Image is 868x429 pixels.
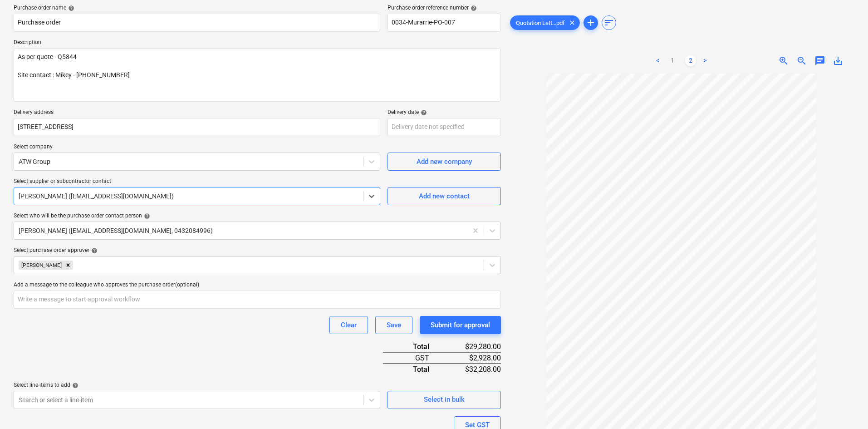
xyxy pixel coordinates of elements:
[375,316,412,334] button: Save
[417,156,472,168] div: Add new company
[603,17,614,28] span: sort
[387,109,501,116] div: Delivery date
[383,352,444,364] div: GST
[585,17,596,28] span: add
[652,55,663,66] a: Previous page
[14,118,380,136] input: Delivery address
[341,319,357,331] div: Clear
[444,352,501,364] div: $2,928.00
[14,382,380,389] div: Select line-items to add
[383,364,444,375] div: Total
[387,153,501,171] button: Add new company
[14,291,501,309] input: Write a message to start approval workflow
[444,341,501,352] div: $29,280.00
[833,55,843,66] span: save_alt
[387,391,501,409] button: Select in bulk
[420,316,501,334] button: Submit for approval
[814,55,825,66] span: chat
[387,118,501,136] input: Delivery date not specified
[796,55,807,66] span: zoom_out
[14,48,501,102] textarea: As per quote - Q5844 Site contact : Mikey - [PHONE_NUMBER]
[14,178,380,187] p: Select supplier or subcontractor contact
[14,143,380,153] p: Select company
[823,385,868,429] iframe: Chat Widget
[14,39,501,48] p: Description
[14,247,501,254] div: Select purchase order approver
[778,55,789,66] span: zoom_in
[685,55,696,66] a: Page 2 is your current page
[14,109,380,118] p: Delivery address
[329,316,368,334] button: Clear
[667,55,678,66] a: Page 1
[387,14,501,32] input: Order number
[63,261,73,270] div: Remove Jason Escobar
[700,55,711,66] a: Next page
[142,213,150,219] span: help
[424,394,465,405] div: Select in bulk
[387,187,501,205] button: Add new contact
[419,190,470,202] div: Add new contact
[66,5,74,11] span: help
[469,5,477,11] span: help
[510,20,570,26] span: Quotation Lett...pdf
[70,382,78,389] span: help
[444,364,501,375] div: $32,208.00
[14,281,501,289] div: Add a message to the colleague who approves the purchase order (optional)
[19,261,63,270] div: [PERSON_NAME]
[14,14,380,32] input: Document name
[567,17,578,28] span: clear
[89,247,98,254] span: help
[14,5,380,12] div: Purchase order name
[14,212,501,220] div: Select who will be the purchase order contact person
[387,5,501,12] div: Purchase order reference number
[383,341,444,352] div: Total
[387,319,401,331] div: Save
[510,15,580,30] div: Quotation Lett...pdf
[431,319,490,331] div: Submit for approval
[419,109,427,116] span: help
